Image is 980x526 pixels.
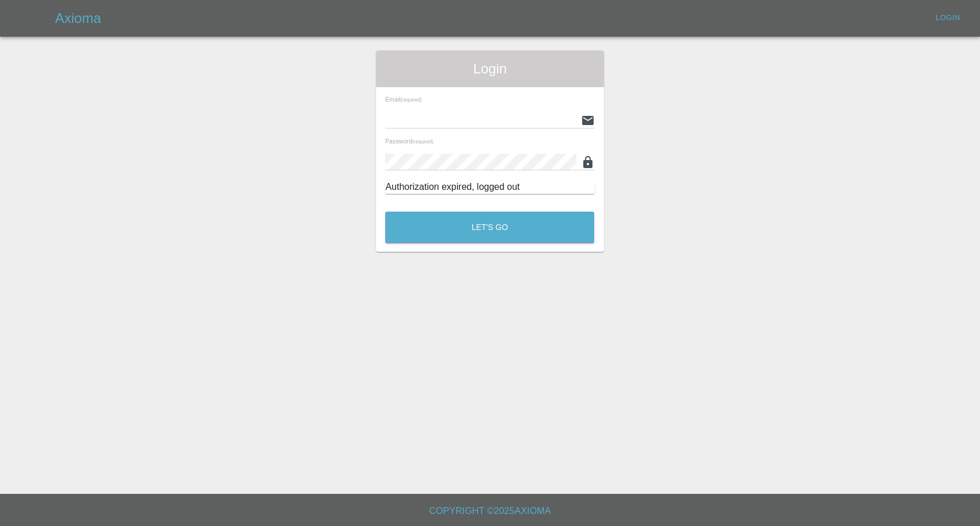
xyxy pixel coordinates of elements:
[385,212,594,243] button: Let's Go
[55,9,101,28] h5: Axioma
[412,139,433,145] small: (required)
[929,9,966,27] a: Login
[401,98,422,103] small: (required)
[9,503,971,519] h6: Copyright © 2025 Axioma
[385,138,433,145] span: Password
[385,60,594,78] span: Login
[385,180,594,194] div: Authorization expired, logged out
[385,96,422,103] span: Email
